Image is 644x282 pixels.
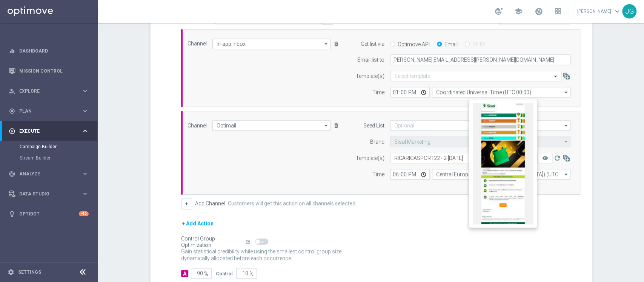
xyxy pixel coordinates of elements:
div: Campaign Builder [20,141,97,152]
i: track_changes [9,170,15,177]
i: arrow_drop_down [323,121,330,130]
div: Dashboard [9,41,89,61]
label: Time [372,171,384,178]
input: Select time zone [432,169,570,180]
button: lightbulb Optibot +10 [8,211,89,217]
a: [PERSON_NAME]keyboard_arrow_down [576,6,622,17]
span: Plan [19,109,81,113]
label: Template(s) [356,73,384,79]
button: + [181,198,192,209]
button: track_changes Analyze keyboard_arrow_right [8,171,89,177]
label: Brand [370,139,384,145]
button: remove_red_eye [537,153,552,163]
div: Execute [9,128,81,135]
span: school [514,7,523,15]
button: person_search Explore keyboard_arrow_right [8,88,89,94]
button: + Add Action [181,219,214,228]
button: delete_forever [332,39,340,48]
input: Select channel [212,120,331,131]
i: lightbulb [9,211,15,217]
div: Data Studio [9,191,81,197]
div: Optibot [9,204,89,224]
label: Optimove API [398,41,430,48]
i: keyboard_arrow_right [81,107,89,115]
div: JG [622,4,636,19]
i: gps_fixed [9,108,15,115]
button: refresh [552,153,561,163]
button: help_outline [244,238,255,246]
i: equalizer [9,48,15,54]
span: Execute [19,129,81,133]
span: Data Studio [19,192,81,196]
i: play_circle_outline [9,128,15,135]
label: Get list via [361,41,384,47]
label: Channel [188,122,207,129]
span: Explore [19,89,81,93]
label: Channel [188,40,207,47]
i: person_search [9,88,15,95]
i: help_outline [245,239,251,245]
a: Optibot [19,204,79,224]
i: delete_forever [333,41,339,47]
img: 35547.jpeg [473,103,533,224]
i: settings [8,269,14,276]
div: Control [216,270,232,277]
button: gps_fixed Plan keyboard_arrow_right [8,108,89,114]
a: Dashboard [19,41,89,61]
span: keyboard_arrow_down [613,7,621,15]
i: arrow_drop_down [563,137,570,146]
input: Optional [390,120,570,131]
div: Mission Control [9,61,89,81]
i: keyboard_arrow_right [81,127,89,135]
span: % [249,271,254,277]
i: delete_forever [333,122,339,129]
div: +10 [79,211,89,216]
label: SFTP [472,41,486,48]
i: keyboard_arrow_right [81,190,89,197]
a: Stream Builder [20,155,78,161]
button: play_circle_outline Execute keyboard_arrow_right [8,128,89,134]
div: Explore [9,88,81,95]
button: delete_forever [332,121,340,130]
i: arrow_drop_down [563,87,570,97]
button: Mission Control [8,68,89,74]
div: A [181,270,188,277]
i: keyboard_arrow_right [81,87,89,95]
i: keyboard_arrow_right [81,170,89,177]
div: Analyze [9,170,81,177]
label: Template(s) [356,155,384,161]
i: refresh [553,154,561,162]
button: Data Studio keyboard_arrow_right [8,191,89,197]
a: Settings [18,270,41,274]
i: remove_red_eye [542,155,548,161]
div: Control Group Optimization [181,236,244,248]
input: Select time zone [432,87,570,98]
label: Email [444,41,458,48]
i: arrow_drop_down [563,169,570,179]
div: Stream Builder [20,152,97,164]
i: arrow_drop_down [323,39,330,49]
div: Plan [9,108,81,115]
label: Seed List [363,122,384,129]
label: Add Channel [195,200,225,207]
label: Customers will get this action on all channels selected. [228,200,357,207]
input: Select channel [212,39,331,49]
span: Analyze [19,172,81,176]
ng-select: RICARICASPORT22 - 2 22.08.2025 [390,153,537,163]
a: Campaign Builder [20,144,78,150]
label: Time [372,89,384,96]
i: arrow_drop_down [563,121,570,130]
button: equalizer Dashboard [8,48,89,54]
label: Email list to [357,57,384,63]
a: Mission Control [19,61,89,81]
span: % [204,271,208,277]
input: Enter email address, use comma to separate multiple Emails [390,54,570,65]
